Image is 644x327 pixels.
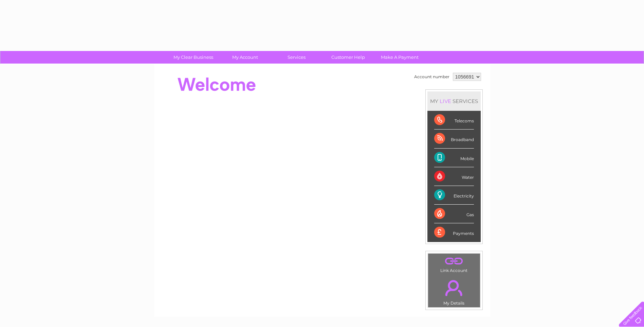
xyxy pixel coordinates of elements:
a: . [430,255,478,267]
div: Mobile [434,149,474,167]
div: Water [434,167,474,186]
a: My Account [217,51,273,64]
td: Link Account [428,253,480,275]
a: Services [269,51,325,64]
div: Payments [434,223,474,242]
td: Account number [412,71,451,83]
div: LIVE [438,98,453,104]
a: My Clear Business [165,51,221,64]
div: Telecoms [434,111,474,130]
td: My Details [428,274,480,308]
a: Customer Help [320,51,376,64]
div: MY SERVICES [427,91,481,111]
a: . [430,276,478,300]
a: Make A Payment [372,51,428,64]
div: Gas [434,205,474,223]
div: Broadband [434,130,474,148]
div: Electricity [434,186,474,205]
